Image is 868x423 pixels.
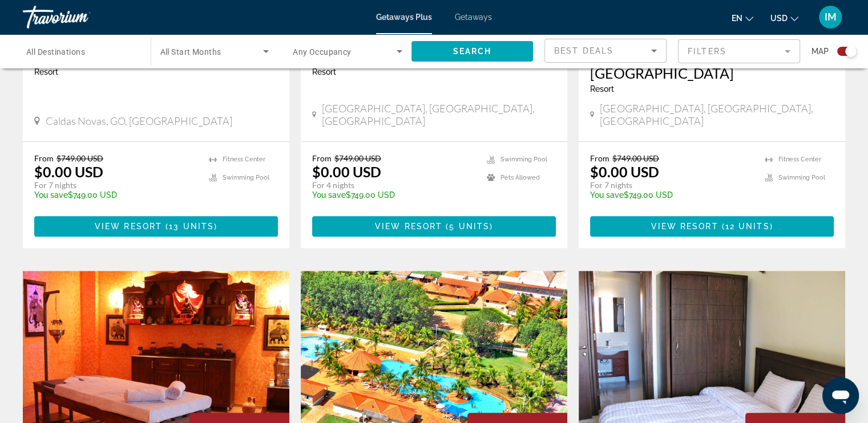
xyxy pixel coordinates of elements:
[678,39,800,64] button: Filter
[293,47,352,56] span: Any Occupancy
[718,222,773,231] span: ( )
[26,47,85,56] span: All Destinations
[312,190,475,200] p: $749.00 USD
[223,156,265,163] span: Fitness Center
[34,190,68,200] span: You save
[312,190,346,200] span: You save
[34,180,197,190] p: For 7 nights
[815,5,845,29] button: User Menu
[822,377,859,414] iframe: Button to launch messaging window
[725,222,770,231] span: 12 units
[825,11,837,23] span: IM
[95,222,162,231] span: View Resort
[732,10,753,26] button: Change language
[590,190,753,200] p: $749.00 USD
[455,13,492,22] a: Getaways
[554,46,613,55] span: Best Deals
[56,153,103,163] span: $749.00 USD
[312,163,381,180] p: $0.00 USD
[34,67,58,76] span: Resort
[34,216,278,237] button: View Resort(13 units)
[442,222,493,231] span: ( )
[34,190,197,200] p: $749.00 USD
[812,43,829,59] span: Map
[500,174,540,181] span: Pets Allowed
[375,222,442,231] span: View Resort
[162,222,217,231] span: ( )
[322,102,556,127] span: [GEOGRAPHIC_DATA], [GEOGRAPHIC_DATA], [GEOGRAPHIC_DATA]
[651,222,718,231] span: View Resort
[590,163,659,180] p: $0.00 USD
[453,47,491,56] span: Search
[34,153,54,163] span: From
[23,2,137,32] a: Travorium
[732,14,742,23] span: en
[223,174,269,181] span: Swimming Pool
[770,10,798,26] button: Change currency
[590,180,753,190] p: For 7 nights
[554,44,657,58] mat-select: Sort by
[334,153,381,163] span: $749.00 USD
[778,156,821,163] span: Fitness Center
[312,153,332,163] span: From
[169,222,214,231] span: 13 units
[449,222,490,231] span: 5 units
[312,67,336,76] span: Resort
[160,47,221,56] span: All Start Months
[500,156,547,163] span: Swimming Pool
[312,180,475,190] p: For 4 nights
[411,41,534,62] button: Search
[590,84,614,93] span: Resort
[312,216,556,237] button: View Resort(5 units)
[590,216,834,237] button: View Resort(12 units)
[770,14,788,23] span: USD
[590,190,624,200] span: You save
[46,115,232,127] span: Caldas Novas, GO, [GEOGRAPHIC_DATA]
[590,153,609,163] span: From
[612,153,659,163] span: $749.00 USD
[34,163,103,180] p: $0.00 USD
[778,174,825,181] span: Swimming Pool
[376,13,432,22] a: Getaways Plus
[600,102,834,127] span: [GEOGRAPHIC_DATA], [GEOGRAPHIC_DATA], [GEOGRAPHIC_DATA]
